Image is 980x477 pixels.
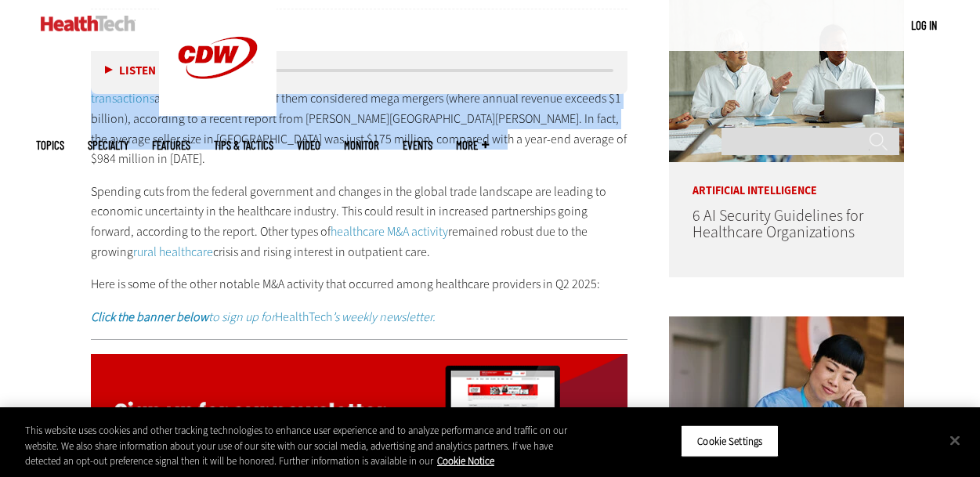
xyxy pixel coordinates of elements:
[91,182,628,262] p: Spending cuts from the federal government and changes in the global trade landscape are leading t...
[681,425,779,457] button: Cookie Settings
[456,139,489,151] span: More
[91,309,208,325] strong: Click the banner below
[91,309,436,325] a: Click the banner belowto sign up forHealthTech’s weekly newsletter.
[152,139,190,151] a: Features
[911,17,937,34] div: User menu
[332,309,436,325] em: ’s weekly newsletter.
[938,423,972,457] button: Close
[88,139,128,151] span: Specialty
[41,16,136,31] img: Home
[91,274,628,295] p: Here is some of the other notable M&A activity that occurred among healthcare providers in Q2 2025:
[911,18,937,32] a: Log in
[297,139,320,151] a: Video
[214,139,273,151] a: Tips & Tactics
[437,454,494,468] a: More information about your privacy
[159,103,277,120] a: CDW
[331,223,448,240] a: healthcare M&A activity
[133,244,213,260] a: rural healthcare
[344,139,379,151] a: MonITor
[91,354,628,446] img: ht_newsletter_animated_q424_signup_desktop
[91,309,275,325] em: to sign up for
[36,139,64,151] span: Topics
[403,139,432,151] a: Events
[25,423,588,469] div: This website uses cookies and other tracking technologies to enhance user experience and to analy...
[669,162,904,197] p: Artificial Intelligence
[693,205,863,243] a: 6 AI Security Guidelines for Healthcare Organizations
